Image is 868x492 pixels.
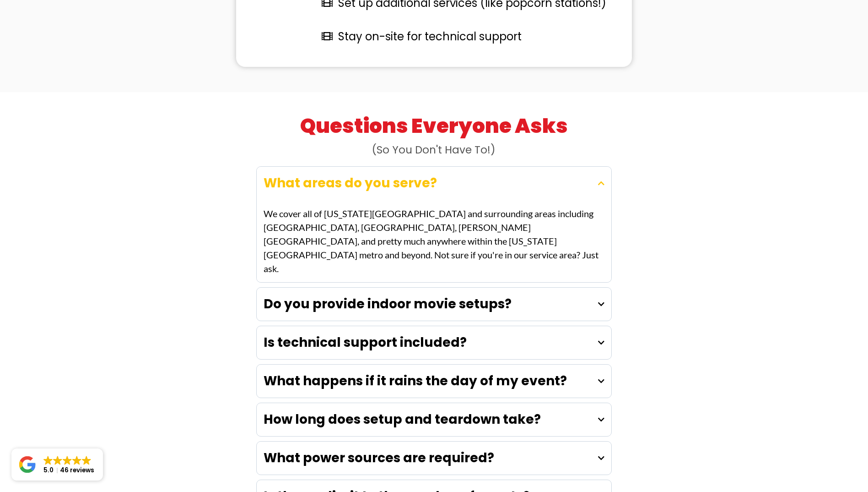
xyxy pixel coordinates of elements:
[252,113,616,139] h1: Questions Everyone Asks
[264,410,541,428] strong: How long does setup and teardown take?
[264,333,467,351] strong: Is technical support included?
[338,20,621,53] p: Stay on-site for technical support
[264,372,567,390] strong: What happens if it rains the day of my event?
[252,143,616,157] h2: (So You Don't Have To!)
[11,448,103,481] a: Close GoogleGoogleGoogleGoogleGoogle 5.046 reviews
[264,295,512,313] strong: Do you provide indoor movie setups?
[264,207,604,275] p: We cover all of [US_STATE][GEOGRAPHIC_DATA] and surrounding areas including [GEOGRAPHIC_DATA], [G...
[264,449,494,467] strong: What power sources are required?
[264,174,437,192] strong: What areas do you serve?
